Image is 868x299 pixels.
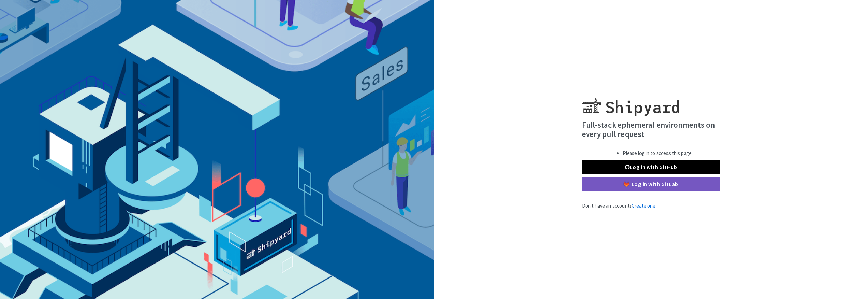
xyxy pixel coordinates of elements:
[623,149,693,157] li: Please log in to access this page.
[582,120,720,139] h4: Full-stack ephemeral environments on every pull request
[582,177,720,191] a: Log in with GitLab
[624,182,629,187] img: gitlab-color.svg
[582,202,656,209] span: Don't have an account?
[582,89,679,116] img: Shipyard logo
[632,202,656,209] a: Create one
[582,160,720,174] a: Log in with GitHub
